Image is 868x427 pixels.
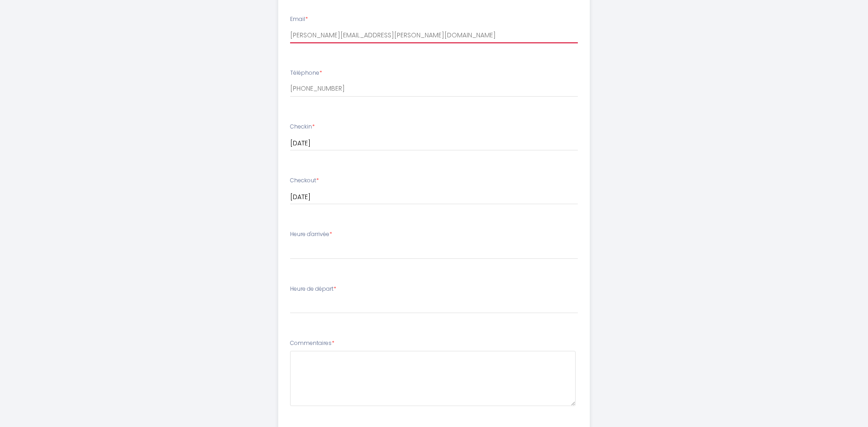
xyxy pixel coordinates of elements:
label: Téléphone [290,69,322,77]
label: Heure de départ [290,285,336,293]
label: Heure d'arrivée [290,230,332,239]
label: Checkin [290,123,315,131]
label: Commentaires [290,339,334,348]
label: Email [290,15,308,24]
label: Checkout [290,176,319,185]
